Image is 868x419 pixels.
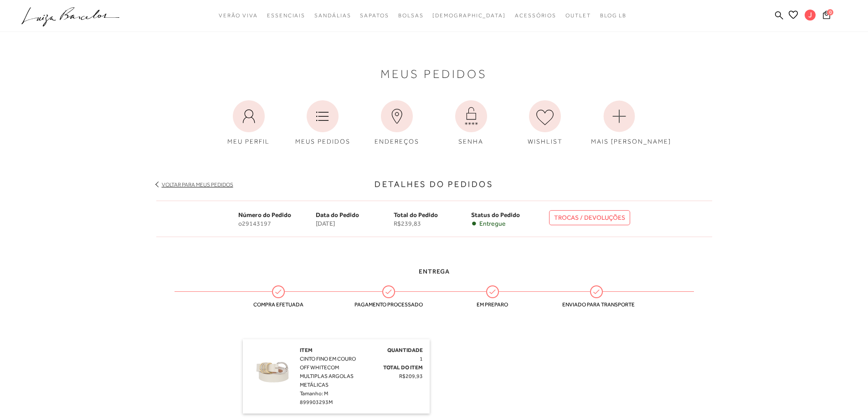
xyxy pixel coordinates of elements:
span: Tamanho: M [300,390,328,397]
a: noSubCategoriesText [515,7,556,24]
h3: Detalhes do Pedidos [156,178,712,191]
span: [DEMOGRAPHIC_DATA] [432,12,506,19]
span: Item [300,347,313,353]
span: Essenciais [267,12,305,19]
span: Entregue [479,220,506,228]
span: • [471,220,477,228]
span: Acessórios [515,12,556,19]
span: Outlet [565,12,591,19]
span: CINTO FINO EM COURO OFF WHITECOM MULTIPLAS ARGOLAS METÁLICAS [300,356,356,388]
a: WISHLIST [510,96,580,151]
span: Total do Item [383,364,423,371]
a: noSubCategoriesText [219,7,258,24]
span: R$239,83 [394,220,472,228]
span: SENHA [458,138,483,145]
button: 0 [820,10,833,22]
span: WISHLIST [528,138,563,145]
span: J [805,10,816,21]
a: noSubCategoriesText [565,7,591,24]
span: 899903293M [300,399,333,405]
span: [DATE] [316,220,394,228]
span: ENDEREÇOS [375,138,419,145]
a: SENHA [436,96,506,151]
a: noSubCategoriesText [267,7,305,24]
a: noSubCategoriesText [314,7,351,24]
span: Data do Pedido [316,211,359,218]
a: noSubCategoriesText [432,7,506,24]
span: MAIS [PERSON_NAME] [591,138,671,145]
a: Voltar para meus pedidos [162,181,233,188]
span: o29143197 [238,220,316,228]
a: MAIS [PERSON_NAME] [584,96,654,151]
a: ENDEREÇOS [362,96,432,151]
span: Meus Pedidos [380,69,488,79]
span: 1 [420,356,423,362]
span: Número do Pedido [238,211,291,218]
span: Sapatos [360,12,389,19]
a: MEU PERFIL [214,96,284,151]
span: MEU PERFIL [227,138,270,145]
span: Verão Viva [219,12,258,19]
span: Bolsas [398,12,424,19]
span: Pagamento processado [354,301,423,308]
a: noSubCategoriesText [398,7,424,24]
button: J [801,9,820,23]
span: Quantidade [387,347,423,353]
a: noSubCategoriesText [360,7,389,24]
img: CINTO FINO EM COURO OFF WHITECOM MULTIPLAS ARGOLAS METÁLICAS [250,346,295,392]
span: Total do Pedido [394,211,438,218]
a: MEUS PEDIDOS [288,96,358,151]
span: MEUS PEDIDOS [295,138,350,145]
span: Entrega [419,268,450,275]
span: R$209,93 [399,373,423,379]
span: Status do Pedido [471,211,520,218]
a: TROCAS / DEVOLUÇÕES [549,210,630,225]
span: 0 [827,9,833,16]
span: Enviado para transporte [562,301,631,308]
span: BLOG LB [600,12,627,19]
a: BLOG LB [600,7,627,24]
span: Compra efetuada [244,301,313,308]
span: Em preparo [458,301,527,308]
span: Sandálias [314,12,351,19]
